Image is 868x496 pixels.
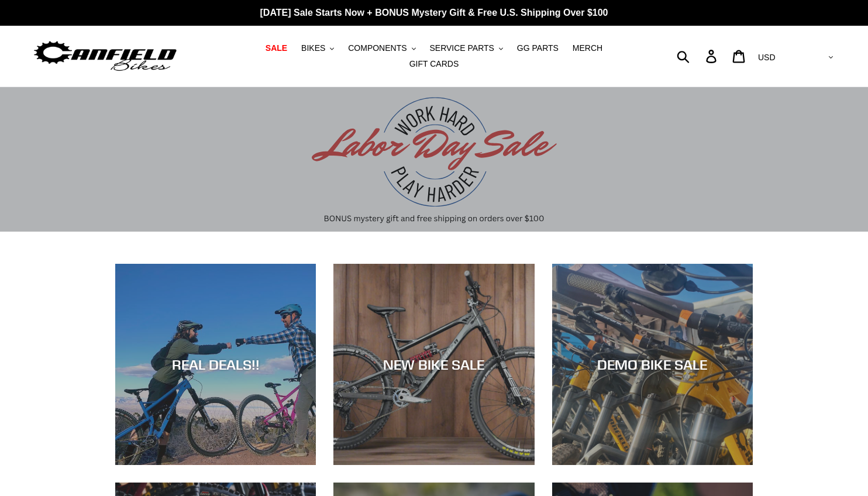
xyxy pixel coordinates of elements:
button: SERVICE PARTS [423,40,508,56]
span: SALE [266,43,287,53]
span: BIKES [301,43,325,53]
span: COMPONENTS [348,43,407,53]
a: NEW BIKE SALE [333,264,534,464]
span: SERVICE PARTS [429,43,494,53]
a: GG PARTS [511,40,564,56]
a: DEMO BIKE SALE [552,264,753,464]
button: COMPONENTS [342,40,421,56]
span: GIFT CARDS [409,59,459,69]
input: Search [683,43,713,69]
a: SALE [260,40,293,56]
span: MERCH [573,43,602,53]
a: REAL DEALS!! [115,264,316,464]
div: REAL DEALS!! [115,356,316,373]
a: MERCH [567,40,608,56]
button: BIKES [295,40,340,56]
div: NEW BIKE SALE [333,356,534,373]
a: GIFT CARDS [404,56,465,72]
img: Canfield Bikes [32,38,178,75]
span: GG PARTS [517,43,559,53]
div: DEMO BIKE SALE [552,356,753,373]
